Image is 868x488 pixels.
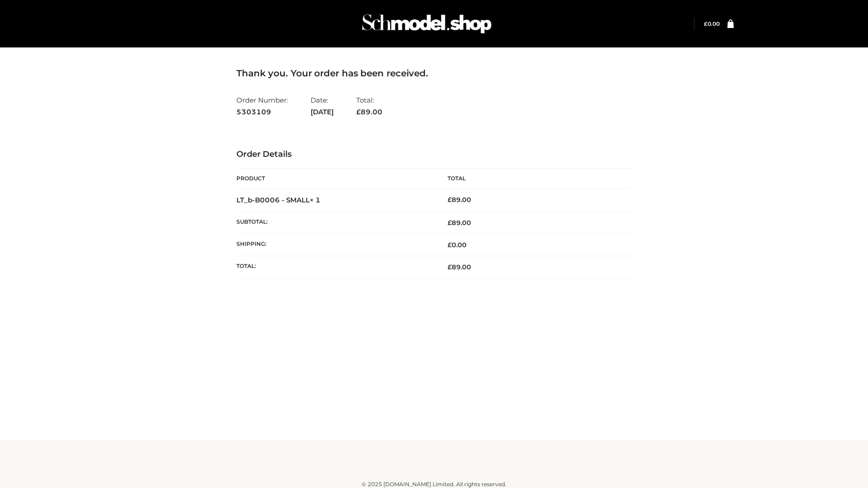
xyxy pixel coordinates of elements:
span: £ [704,20,708,27]
bdi: 0.00 [704,20,720,27]
h3: Thank you. Your order has been received. [236,68,632,79]
th: Subtotal: [236,211,434,234]
span: 89.00 [356,108,382,116]
th: Shipping: [236,234,434,256]
span: 89.00 [448,263,471,271]
span: £ [448,241,452,249]
strong: [DATE] [311,106,334,118]
h3: Order Details [236,150,632,160]
strong: × 1 [310,196,321,204]
th: Product [236,169,434,189]
span: £ [356,108,361,116]
span: £ [448,263,452,271]
th: Total: [236,256,434,278]
strong: LT_b-B0006 - SMALL [236,196,321,204]
a: £0.00 [704,20,720,27]
strong: 5303109 [236,106,288,118]
span: £ [448,219,452,227]
span: 89.00 [448,219,471,227]
th: Total [434,169,632,189]
li: Total: [356,92,382,120]
img: Schmodel Admin 964 [359,6,495,42]
li: Order Number: [236,92,288,120]
li: Date: [311,92,334,120]
span: £ [448,196,452,204]
bdi: 89.00 [448,196,471,204]
bdi: 0.00 [448,241,467,249]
